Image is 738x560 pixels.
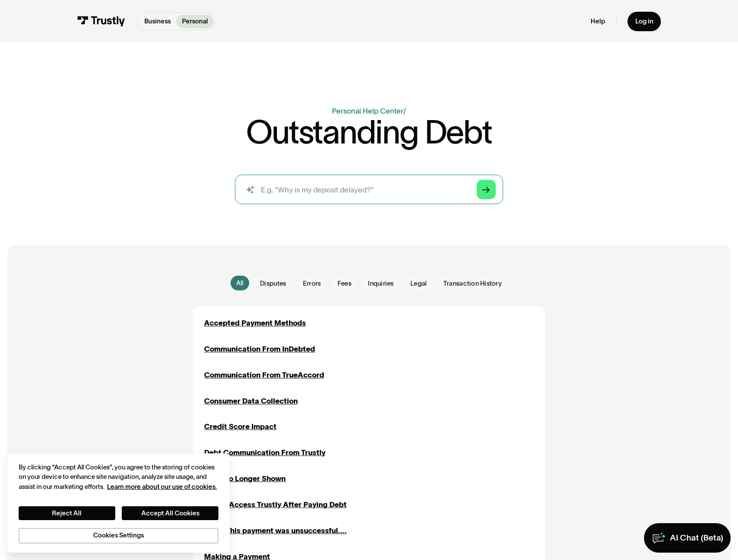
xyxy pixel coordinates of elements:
[182,16,208,26] p: Personal
[19,462,219,492] div: By clicking “Accept All Cookies”, you agree to the storing of cookies on your device to enhance s...
[231,276,249,290] a: All
[204,395,298,407] a: Consumer Data Collection
[644,523,731,553] a: AI Chat (Beta)
[204,343,315,355] a: Communication From InDebted
[193,275,545,291] form: Email Form
[139,15,176,28] a: Business
[204,473,286,484] a: Debt No Longer Shown
[403,107,406,115] div: /
[368,279,393,288] span: Inquiries
[670,532,723,543] div: AI Chat (Beta)
[260,279,286,288] span: Disputes
[303,279,321,288] span: Errors
[635,17,653,25] div: Log in
[204,499,347,510] a: ETA to Access Trustly After Paying Debt
[410,279,426,288] span: Legal
[107,483,217,490] a: More information about your privacy, opens in a new tab
[122,506,218,520] button: Accept All Cookies
[204,317,306,329] a: Accepted Payment Methods
[77,16,125,26] img: Trustly Logo
[19,462,219,544] div: Privacy
[443,279,502,288] span: Transaction History
[204,369,324,381] a: Communication From TrueAccord
[204,525,347,536] a: Error: This payment was unsuccessful....
[236,278,244,287] div: All
[338,279,351,288] span: Fees
[235,175,504,204] input: search
[246,116,491,149] h1: Outstanding Debt
[204,421,276,432] a: Credit Score Impact
[204,447,325,458] a: Debt Communication From Trustly
[19,528,219,544] button: Cookies Settings
[332,107,403,115] a: Personal Help Center
[176,15,214,28] a: Personal
[7,453,230,553] div: Cookie banner
[591,17,605,25] a: Help
[235,175,504,204] form: Search
[19,506,115,520] button: Reject All
[144,16,171,26] p: Business
[627,12,660,31] a: Log in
